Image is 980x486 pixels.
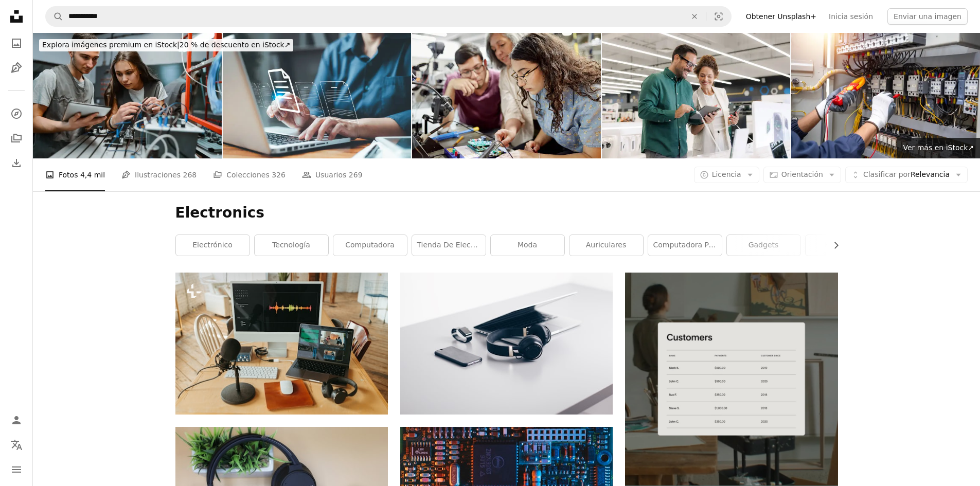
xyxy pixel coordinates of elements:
a: hardware [806,235,879,256]
button: Borrar [683,7,706,26]
span: Ver más en iStock ↗ [903,143,974,152]
img: Estudiantes de ingeniería aprendiendo sobre diagramas para conectar dispositivos PLC [33,33,222,158]
a: Ilustraciones [6,58,27,78]
button: Idioma [6,435,27,455]
span: Orientación [781,170,823,178]
a: Historial de descargas [6,153,27,173]
a: Ilustraciones 268 [121,158,197,191]
span: 20 % de descuento en iStock ↗ [42,41,290,49]
a: Tienda de electrónica [412,235,486,256]
a: Iniciar sesión / Registrarse [6,410,27,430]
button: Menú [6,459,27,480]
a: Explorar [6,103,27,124]
img: Electrician measurements with multimeter testing current electric in control panel. [791,33,980,158]
a: tecnología [255,235,328,256]
a: Colecciones 326 [213,158,286,191]
a: Usuarios 269 [302,158,363,191]
img: una computadora portátil sentada encima de un escritorio de madera [175,273,388,415]
a: Auriculares inalámbricos negros junto a una computadora portátil y un teléfono inteligente negros... [400,339,613,348]
img: file-1747939376688-baf9a4a454ffimage [625,273,838,485]
button: Licencia [694,167,759,183]
a: auriculares [569,235,643,256]
span: Explora imágenes premium en iStock | [42,41,180,49]
a: una computadora portátil sentada encima de un escritorio de madera [175,339,388,348]
button: desplazar lista a la derecha [827,235,838,256]
a: Gadgets [727,235,800,256]
button: Clasificar porRelevancia [845,167,968,183]
button: Buscar en Unsplash [46,7,63,26]
a: Colecciones [6,128,27,149]
span: 268 [183,169,197,181]
img: Auriculares inalámbricos negros junto a una computadora portátil y un teléfono inteligente negros... [400,273,613,414]
a: computadora portátil [648,235,722,256]
img: Instructor universitario asistiendo a estudiantes de ingeniería eléctrica [412,33,601,158]
span: Licencia [712,170,741,178]
a: Ver más en iStock↗ [897,138,980,158]
a: Moda [491,235,564,256]
span: 326 [272,169,286,181]
a: Explora imágenes premium en iStock|20 % de descuento en iStock↗ [33,33,299,58]
a: Fotos [6,33,27,53]
a: electrónico [176,235,250,256]
a: computadora [333,235,407,256]
button: Enviar una imagen [887,8,968,25]
img: Concepto de sistema de gestión de documentos electrónicos, búsqueda y gestión de archivos comerci... [223,33,412,158]
button: Búsqueda visual [706,7,731,26]
form: Encuentra imágenes en todo el sitio [45,6,732,27]
h1: Electronics [175,204,838,222]
span: Relevancia [863,170,950,180]
button: Orientación [763,167,841,183]
img: A una pareja le gusta comprar dispositivos inteligentes y productos electrónicos en una tienda mo... [602,33,791,158]
a: Inicia sesión [823,8,879,25]
span: Clasificar por [863,170,911,178]
span: 269 [349,169,363,181]
a: Obtener Unsplash+ [740,8,823,25]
